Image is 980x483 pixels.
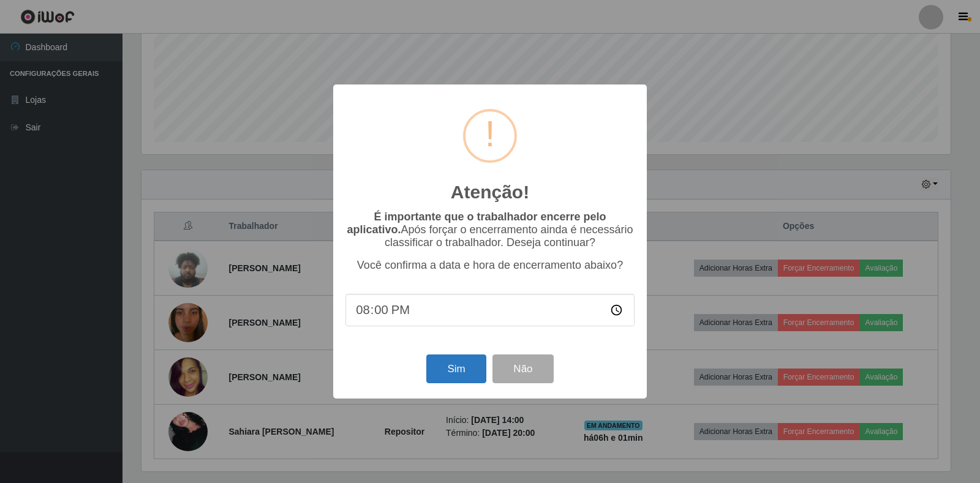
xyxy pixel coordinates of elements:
b: É importante que o trabalhador encerre pelo aplicativo. [347,211,606,236]
p: Após forçar o encerramento ainda é necessário classificar o trabalhador. Deseja continuar? [345,211,635,249]
button: Sim [426,354,486,383]
button: Não [492,354,553,383]
h2: Atenção! [451,181,529,203]
p: Você confirma a data e hora de encerramento abaixo? [345,259,635,272]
